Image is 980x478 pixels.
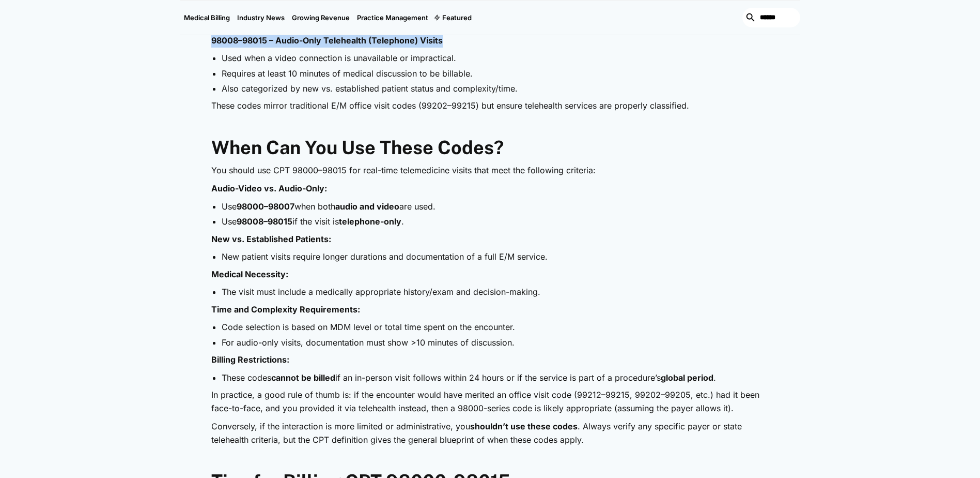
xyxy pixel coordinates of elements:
[222,337,769,348] li: For audio-only visits, documentation must show >10 minutes of discussion.
[222,321,769,333] li: Code selection is based on MDM level or total time spent on the encounter.
[211,304,360,315] strong: Time and Complexity Requirements:
[339,216,401,227] strong: telephone-only
[211,99,769,113] p: These codes mirror traditional E/M office visit codes (99202–99215) but ensure telehealth service...
[211,164,769,177] p: You should use CPT 98000–98015 for real-time telemedicine visits that meet the following criteria:
[211,389,769,415] p: In practice, a good rule of thumb is: if the encounter would have merited an office visit code (9...
[211,118,769,131] p: ‍
[211,234,331,244] strong: New vs. Established Patients:
[237,216,292,227] strong: 98008–98015
[211,269,288,279] strong: Medical Necessity:
[237,201,294,212] strong: 98000–98007
[442,13,472,22] div: Featured
[234,1,288,35] a: Industry News
[211,183,327,193] strong: Audio-Video vs. Audio-Only:
[222,68,769,79] li: Requires at least 10 minutes of medical discussion to be billable.
[211,452,769,466] p: ‍
[222,286,769,297] li: The visit must include a medically appropriate history/exam and decision-making.
[222,251,769,262] li: New patient visits require longer durations and documentation of a full E/M service.
[211,35,443,46] strong: 98008–98015 – Audio-Only Telehealth (Telephone) Visits
[222,372,769,383] li: These codes if an in-person visit follows within 24 hours or if the service is part of a procedur...
[288,1,353,35] a: Growing Revenue
[222,201,769,212] li: Use when both are used.
[222,83,769,94] li: Also categorized by new vs. established patient status and complexity/time.
[432,1,475,35] div: Featured
[335,201,399,212] strong: audio and video
[271,372,335,383] strong: cannot be billed
[353,1,432,35] a: Practice Management
[211,137,504,158] strong: When Can You Use These Codes?
[661,372,713,383] strong: global period
[222,52,769,64] li: Used when a video connection is unavailable or impractical.
[470,421,578,431] strong: shouldn’t use these codes
[211,354,289,365] strong: Billing Restrictions:
[211,420,769,446] p: Conversely, if the interaction is more limited or administrative, you . Always verify any specifi...
[180,1,234,35] a: Medical Billing
[222,216,769,227] li: Use if the visit is .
